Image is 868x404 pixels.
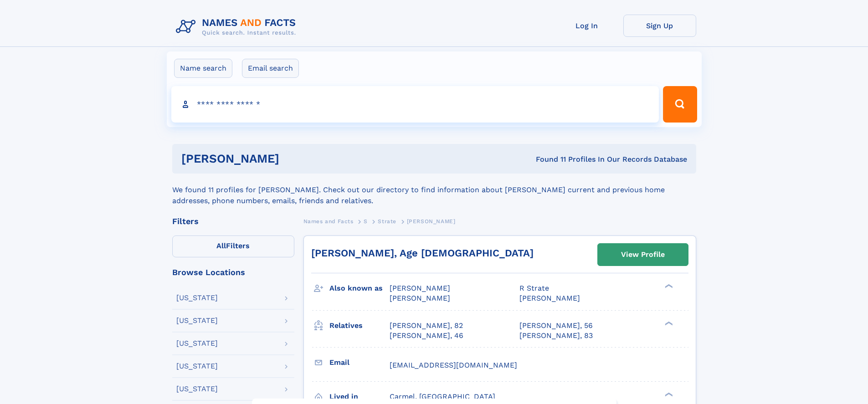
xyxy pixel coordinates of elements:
[329,281,390,296] h3: Also known as
[329,355,390,370] h3: Email
[303,215,354,227] a: Names and Facts
[216,241,226,250] span: All
[364,218,368,225] span: S
[172,174,696,206] div: We found 11 profiles for [PERSON_NAME]. Check out our directory to find information about [PERSON...
[176,294,218,302] div: [US_STATE]
[172,217,294,225] div: Filters
[621,244,665,265] div: View Profile
[174,59,232,78] label: Name search
[242,59,299,78] label: Email search
[519,331,593,341] a: [PERSON_NAME], 83
[663,391,673,397] div: ❯
[598,244,688,266] a: View Profile
[181,153,408,164] h1: [PERSON_NAME]
[390,331,463,341] a: [PERSON_NAME], 46
[519,284,549,292] span: R Strate
[663,86,697,123] button: Search Button
[390,284,450,292] span: [PERSON_NAME]
[364,215,368,227] a: S
[519,294,580,302] span: [PERSON_NAME]
[390,294,450,302] span: [PERSON_NAME]
[390,361,517,369] span: [EMAIL_ADDRESS][DOMAIN_NAME]
[390,392,495,401] span: Carmel, [GEOGRAPHIC_DATA]
[176,340,218,347] div: [US_STATE]
[176,363,218,370] div: [US_STATE]
[329,318,390,333] h3: Relatives
[172,268,294,276] div: Browse Locations
[172,15,303,39] img: Logo Names and Facts
[519,321,593,331] a: [PERSON_NAME], 56
[172,235,294,257] label: Filters
[378,215,396,227] a: Strate
[176,385,218,393] div: [US_STATE]
[378,218,396,225] span: Strate
[623,15,696,37] a: Sign Up
[407,154,687,164] div: Found 11 Profiles In Our Records Database
[550,15,623,37] a: Log In
[390,321,463,331] a: [PERSON_NAME], 82
[663,283,673,289] div: ❯
[176,317,218,324] div: [US_STATE]
[663,320,673,326] div: ❯
[311,247,534,259] a: [PERSON_NAME], Age [DEMOGRAPHIC_DATA]
[171,86,659,123] input: search input
[407,218,456,225] span: [PERSON_NAME]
